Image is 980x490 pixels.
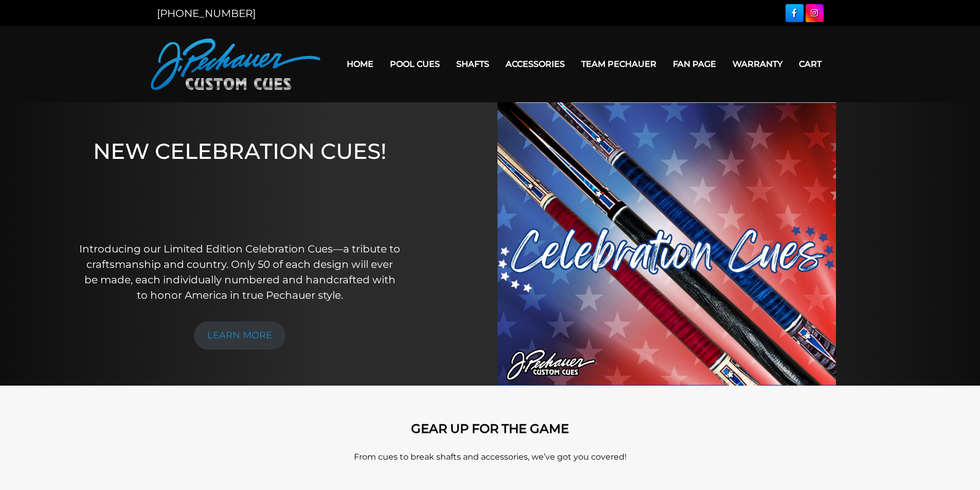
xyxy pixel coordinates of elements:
[382,51,448,77] a: Pool Cues
[197,451,783,463] p: From cues to break shafts and accessories, we’ve got you covered!
[497,51,573,77] a: Accessories
[791,51,830,77] a: Cart
[79,241,401,303] p: Introducing our Limited Edition Celebration Cues—a tribute to craftsmanship and country. Only 50 ...
[151,39,320,90] img: Pechauer Custom Cues
[448,51,497,77] a: Shafts
[338,51,382,77] a: Home
[79,138,401,227] h1: NEW CELEBRATION CUES!
[411,421,569,436] strong: GEAR UP FOR THE GAME
[724,51,791,77] a: Warranty
[157,7,256,20] a: [PHONE_NUMBER]
[665,51,724,77] a: Fan Page
[573,51,665,77] a: Team Pechauer
[194,321,286,350] a: LEARN MORE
